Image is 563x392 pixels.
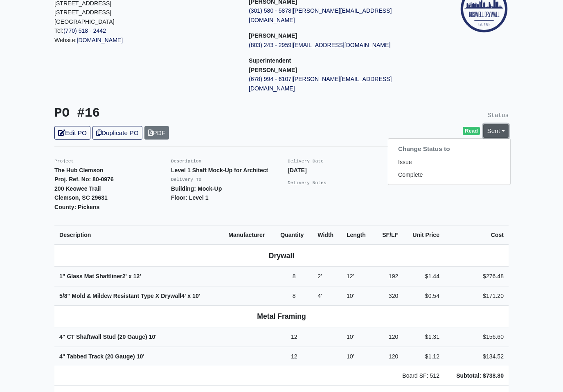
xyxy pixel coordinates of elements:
[403,327,444,347] td: $1.31
[54,159,74,164] small: Project
[374,286,403,306] td: 320
[54,126,90,140] a: Edit PO
[54,194,108,201] strong: Clemson, SC 29631
[483,124,509,137] a: Sent
[249,74,431,93] p: |
[388,156,510,169] a: Issue
[59,273,141,279] strong: 1" Glass Mat Shaftliner
[171,159,201,164] small: Description
[374,225,403,245] th: SF/LF
[388,138,511,185] div: [PERSON_NAME]
[403,286,444,306] td: $0.54
[444,225,509,245] th: Cost
[92,126,142,140] a: Duplicate PO
[374,347,403,366] td: 120
[275,347,313,366] td: 12
[137,353,144,360] span: 10'
[128,273,132,279] span: x
[347,273,354,279] span: 12'
[54,17,236,27] p: [GEOGRAPHIC_DATA]
[488,112,509,119] small: Status
[403,347,444,366] td: $1.12
[444,286,509,306] td: $171.20
[288,167,307,173] strong: [DATE]
[374,327,403,347] td: 120
[269,252,295,260] b: Drywall
[249,76,392,92] a: [PERSON_NAME][EMAIL_ADDRESS][DOMAIN_NAME]
[54,176,114,182] strong: Proj. Ref. No: 80-0976
[54,26,236,36] p: Tel:
[149,333,157,340] span: 10'
[59,293,200,299] strong: 5/8" Mold & Mildew Resistant Type X Drywall
[275,286,313,306] td: 8
[77,37,123,43] a: [DOMAIN_NAME]
[257,312,306,320] b: Metal Framing
[388,169,510,181] a: Complete
[249,32,297,39] strong: [PERSON_NAME]
[347,353,354,360] span: 10'
[54,8,236,17] p: [STREET_ADDRESS]
[63,27,106,34] a: (770) 518 - 2442
[288,180,327,185] small: Delivery Notes
[444,267,509,286] td: $276.48
[54,225,223,245] th: Description
[444,327,509,347] td: $156.60
[342,225,374,245] th: Length
[249,67,297,73] strong: [PERSON_NAME]
[59,333,157,340] strong: 4" CT Shaftwall Stud (20 Gauge)
[402,372,439,379] span: Board SF: 512
[187,293,191,299] span: x
[313,225,342,245] th: Width
[54,204,99,210] strong: County: Pickens
[318,293,322,299] span: 4'
[249,6,431,25] p: |
[171,177,201,182] small: Delivery To
[293,42,391,48] a: [EMAIL_ADDRESS][DOMAIN_NAME]
[444,347,509,366] td: $134.52
[181,293,186,299] span: 4'
[347,333,354,340] span: 10'
[288,159,324,164] small: Delivery Date
[249,7,291,14] a: (301) 580 - 5878
[249,76,291,82] a: (678) 994 - 6107
[192,293,200,299] span: 10'
[59,353,144,360] strong: 4" Tabbed Track (20 Gauge)
[54,185,101,192] strong: 200 Keowee Trail
[275,225,313,245] th: Quantity
[171,194,209,201] strong: Floor: Level 1
[144,126,169,140] a: PDF
[223,225,275,245] th: Manufacturer
[403,225,444,245] th: Unit Price
[249,7,392,23] a: [PERSON_NAME][EMAIL_ADDRESS][DOMAIN_NAME]
[275,267,313,286] td: 8
[249,42,291,48] a: (803) 243 - 2959
[463,127,480,135] span: Read
[171,185,222,192] strong: Building: Mock-Up
[403,267,444,286] td: $1.44
[318,273,322,279] span: 2'
[275,327,313,347] td: 12
[444,366,509,386] td: Subtotal: $738.80
[122,273,127,279] span: 2'
[388,142,510,156] h6: Change Status to
[54,106,275,121] h3: PO #16
[133,273,141,279] span: 12'
[54,167,104,173] strong: The Hub Clemson
[249,41,431,50] p: |
[374,267,403,286] td: 192
[249,57,291,64] span: Superintendent
[171,167,268,173] strong: Level 1 Shaft Mock-Up for Architect
[347,293,354,299] span: 10'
